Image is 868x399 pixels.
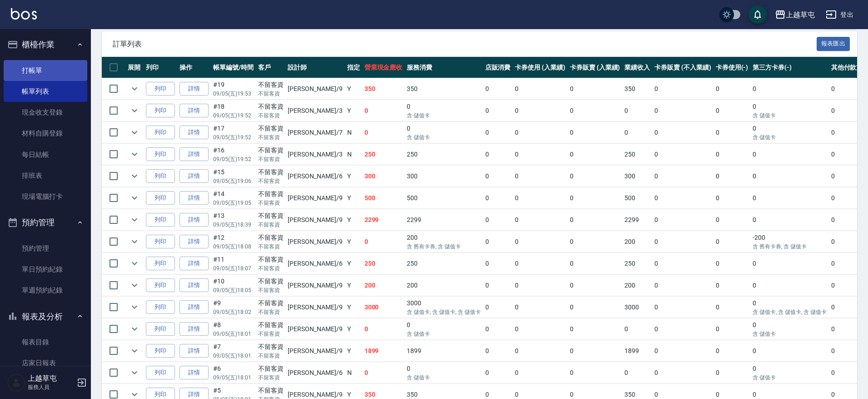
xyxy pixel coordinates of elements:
[285,253,344,274] td: [PERSON_NAME] /6
[750,122,828,143] td: 0
[258,308,284,316] p: 不留客資
[4,332,87,353] a: 報表目錄
[483,78,513,100] td: 0
[404,57,483,78] th: 服務消費
[345,297,362,318] td: Y
[568,122,623,143] td: 0
[622,318,652,340] td: 0
[652,209,713,231] td: 0
[128,191,141,205] button: expand row
[4,353,87,374] a: 店家日報表
[345,231,362,253] td: Y
[404,209,483,231] td: 2299
[258,199,284,207] p: 不留客資
[513,57,568,78] th: 卡券使用 (入業績)
[713,209,751,231] td: 0
[146,300,175,314] button: 列印
[180,213,209,227] a: 詳情
[258,221,284,229] p: 不留客資
[568,275,623,296] td: 0
[211,187,256,209] td: #14
[362,78,405,100] td: 350
[753,133,826,141] p: 含 儲值卡
[211,231,256,253] td: #12
[146,82,175,96] button: 列印
[622,231,652,253] td: 200
[4,259,87,280] a: 單日預約紀錄
[362,100,405,121] td: 0
[622,166,652,187] td: 300
[483,187,513,209] td: 0
[180,104,209,118] a: 詳情
[568,144,623,165] td: 0
[652,57,713,78] th: 卡券販賣 (不入業績)
[180,344,209,358] a: 詳情
[513,100,568,121] td: 0
[513,209,568,231] td: 0
[213,111,254,120] p: 09/05 (五) 19:52
[568,297,623,318] td: 0
[180,366,209,380] a: 詳情
[4,144,87,165] a: 每日結帳
[258,255,284,264] div: 不留客資
[407,133,480,141] p: 含 儲值卡
[180,191,209,205] a: 詳情
[128,82,141,96] button: expand row
[213,286,254,294] p: 09/05 (五) 18:05
[4,33,87,56] button: 櫃檯作業
[285,340,344,362] td: [PERSON_NAME] /9
[211,166,256,187] td: #15
[362,340,405,362] td: 1899
[568,253,623,274] td: 0
[652,166,713,187] td: 0
[750,209,828,231] td: 0
[483,209,513,231] td: 0
[285,187,344,209] td: [PERSON_NAME] /9
[817,39,850,48] a: 報表匯出
[404,318,483,340] td: 0
[483,275,513,296] td: 0
[258,90,284,98] p: 不留客資
[568,100,623,121] td: 0
[513,340,568,362] td: 0
[622,100,652,121] td: 0
[568,187,623,209] td: 0
[771,5,818,24] button: 上越草屯
[513,187,568,209] td: 0
[713,166,751,187] td: 0
[753,330,826,338] p: 含 儲值卡
[180,257,209,271] a: 詳情
[652,100,713,121] td: 0
[362,209,405,231] td: 2299
[128,322,141,336] button: expand row
[622,253,652,274] td: 250
[748,5,767,24] button: save
[404,122,483,143] td: 0
[258,277,284,286] div: 不留客資
[258,330,284,338] p: 不留客資
[146,169,175,183] button: 列印
[4,186,87,207] a: 現場電腦打卡
[258,298,284,308] div: 不留客資
[146,147,175,162] button: 列印
[146,257,175,271] button: 列印
[258,189,284,199] div: 不留客資
[146,344,175,358] button: 列印
[483,340,513,362] td: 0
[128,235,141,248] button: expand row
[128,126,141,139] button: expand row
[713,275,751,296] td: 0
[180,169,209,183] a: 詳情
[362,144,405,165] td: 250
[4,238,87,259] a: 預約管理
[362,57,405,78] th: 營業現金應收
[568,340,623,362] td: 0
[258,286,284,294] p: 不留客資
[285,144,344,165] td: [PERSON_NAME] /3
[750,318,828,340] td: 0
[750,275,828,296] td: 0
[713,144,751,165] td: 0
[652,275,713,296] td: 0
[128,169,141,183] button: expand row
[622,78,652,100] td: 350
